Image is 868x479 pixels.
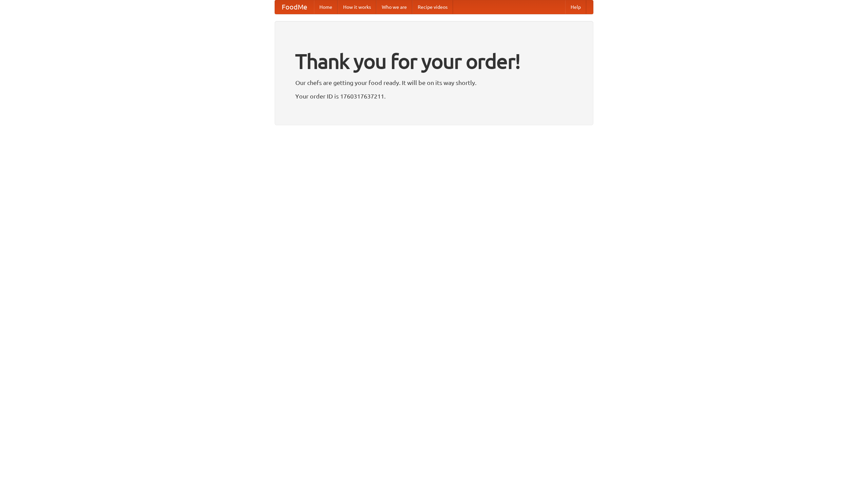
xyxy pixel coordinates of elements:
a: Who we are [376,0,412,14]
p: Our chefs are getting your food ready. It will be on its way shortly. [295,78,573,88]
a: How it works [338,0,376,14]
a: Recipe videos [412,0,453,14]
p: Your order ID is 1760317637211. [295,91,573,101]
a: Home [314,0,338,14]
h1: Thank you for your order! [295,45,573,78]
a: FoodMe [275,0,314,14]
a: Help [565,0,586,14]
